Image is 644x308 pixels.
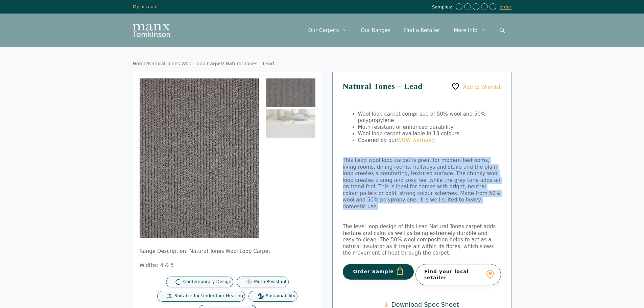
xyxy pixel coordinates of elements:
[266,109,315,138] img: Natural Tones - Lead - Image 2
[500,4,511,10] a: order
[140,262,315,269] p: Widths: 4 & 5
[140,248,315,255] p: Range Description: Natural Tones Wool Loop Carpet
[302,20,354,41] a: Our Carpets
[397,20,447,41] a: Find a Retailer
[343,157,500,210] span: This Lead wool loop carpet is great for modern bedrooms, living rooms, dining rooms, hallways and...
[266,293,295,299] span: Sustainability
[358,137,501,144] li: Covered by our
[302,20,511,41] nav: Primary
[358,131,459,137] span: Wool loop carpet available in 13 colours
[148,61,222,66] a: Natural Tones Wool Loop Carpet
[463,84,501,90] span: Add to Wishlist
[133,24,170,37] img: Manx Tomkinson
[397,137,435,143] a: WOW warranty
[358,111,486,124] span: Wool loop carpet comprised of 50% wool and 50% polypropylene
[343,264,414,280] button: Order Sample
[394,124,453,130] span: for enhanced durability
[133,61,511,67] nav: Breadcrumb
[354,20,397,41] a: Our Ranges
[183,279,232,285] span: Contemporary Design
[451,82,501,91] a: Add to Wishlist
[493,20,511,41] a: Open Search Bar
[254,279,287,285] span: Moth Resistant
[133,4,158,9] a: My account
[358,124,395,130] span: Moth resistant
[133,61,147,66] a: Home
[343,82,501,104] h1: Natural Tones – Lead
[343,223,496,256] span: The level loop design of this Lead Natural Tones carpet adds texture and calm as well as being ex...
[415,264,501,285] a: Find your local retailer
[266,78,315,107] img: Natural Tones - Lead
[174,293,243,299] span: Suitable for Underfloor Heating
[447,20,493,41] a: More Info
[432,4,454,10] span: Samples:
